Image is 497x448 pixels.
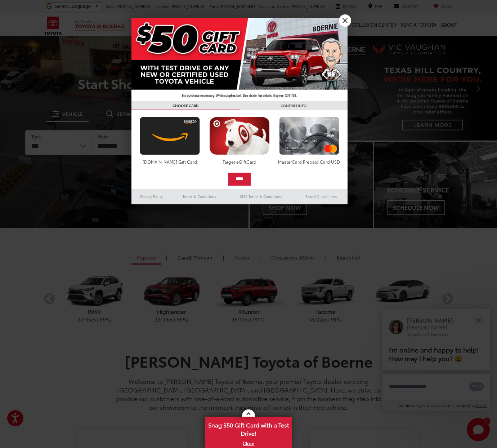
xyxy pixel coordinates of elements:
[131,101,239,110] h3: CHOOSE CARD
[131,192,172,201] a: Privacy Policy
[277,159,341,165] div: MasterCard Prepaid Card USD
[138,117,202,155] img: amazoncard.png
[227,192,295,201] a: SMS Terms & Conditions
[239,101,348,110] h3: CONFIRM INFO
[207,159,271,165] div: Target eGiftCard
[277,117,341,155] img: mastercard.png
[172,192,227,201] a: Terms & Conditions
[138,159,202,165] div: [DOMAIN_NAME] Gift Card
[206,417,291,439] span: Snag $50 Gift Card with a Test Drive!
[295,192,348,201] a: Brand Disclaimers
[207,117,271,155] img: targetcard.png
[131,18,348,101] img: 42635_top_851395.jpg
